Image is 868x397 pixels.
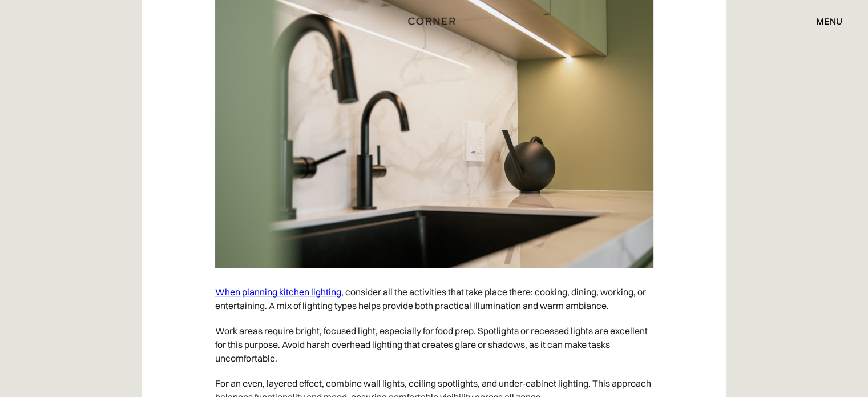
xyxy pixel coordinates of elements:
a: home [404,14,463,29]
p: , consider all the activities that take place there: cooking, dining, working, or entertaining. A... [215,279,653,318]
p: Work areas require bright, focused light, especially for food prep. Spotlights or recessed lights... [215,318,653,371]
div: menu [805,11,842,31]
a: When planning kitchen lighting [215,286,341,298]
div: menu [816,17,842,26]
